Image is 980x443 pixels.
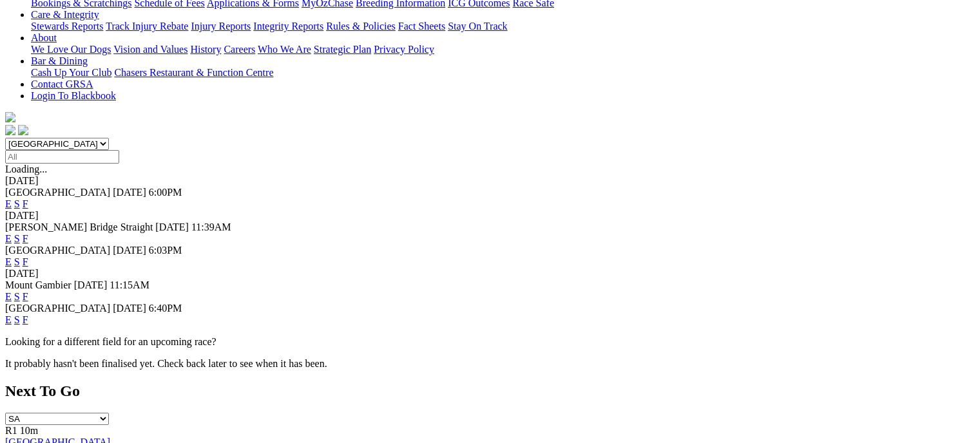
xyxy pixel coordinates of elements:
a: Stewards Reports [31,21,103,32]
img: logo-grsa-white.png [5,112,15,122]
span: [DATE] [155,221,189,232]
a: Injury Reports [191,21,251,32]
a: S [14,314,20,325]
span: R1 [5,425,17,436]
input: Select date [5,150,119,164]
div: Bar & Dining [31,67,975,79]
a: E [5,198,12,209]
a: About [31,32,57,43]
div: About [31,44,975,55]
span: Loading... [5,164,47,174]
a: Chasers Restaurant & Function Centre [114,67,273,78]
span: [DATE] [113,303,146,314]
span: 6:03PM [149,245,182,256]
a: Fact Sheets [398,21,445,32]
span: [PERSON_NAME] Bridge Straight [5,221,153,232]
a: Cash Up Your Club [31,67,111,78]
div: [DATE] [5,268,975,279]
h2: Next To Go [5,382,975,400]
a: S [14,198,20,209]
a: Who We Are [258,44,311,55]
a: Privacy Policy [374,44,434,55]
div: [DATE] [5,210,975,221]
a: Login To Blackbook [31,90,116,101]
span: [GEOGRAPHIC_DATA] [5,245,110,256]
div: Care & Integrity [31,21,975,32]
a: Rules & Policies [326,21,396,32]
span: 11:15AM [110,279,149,290]
span: [DATE] [113,245,146,256]
a: S [14,291,20,302]
a: Contact GRSA [31,79,93,90]
a: Careers [224,44,255,55]
a: F [23,233,28,244]
a: Stay On Track [448,21,507,32]
img: facebook.svg [5,125,15,135]
span: [GEOGRAPHIC_DATA] [5,187,110,198]
span: 6:00PM [149,187,182,198]
a: Strategic Plan [314,44,371,55]
a: E [5,256,12,267]
div: [DATE] [5,175,975,187]
a: F [23,198,28,209]
a: S [14,233,20,244]
span: 6:40PM [149,303,182,314]
span: Mount Gambier [5,279,72,290]
a: E [5,314,12,325]
a: F [23,256,28,267]
span: [DATE] [74,279,108,290]
a: We Love Our Dogs [31,44,111,55]
p: Looking for a different field for an upcoming race? [5,336,975,348]
a: S [14,256,20,267]
a: History [190,44,221,55]
a: Integrity Reports [253,21,323,32]
partial: It probably hasn't been finalised yet. Check back later to see when it has been. [5,358,327,369]
span: 11:39AM [191,221,231,232]
span: 10m [20,425,38,436]
a: Bar & Dining [31,55,88,66]
span: [DATE] [113,187,146,198]
a: Care & Integrity [31,9,99,20]
a: F [23,291,28,302]
a: Vision and Values [113,44,187,55]
a: E [5,233,12,244]
img: twitter.svg [18,125,28,135]
a: F [23,314,28,325]
a: Track Injury Rebate [106,21,188,32]
a: E [5,291,12,302]
span: [GEOGRAPHIC_DATA] [5,303,110,314]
